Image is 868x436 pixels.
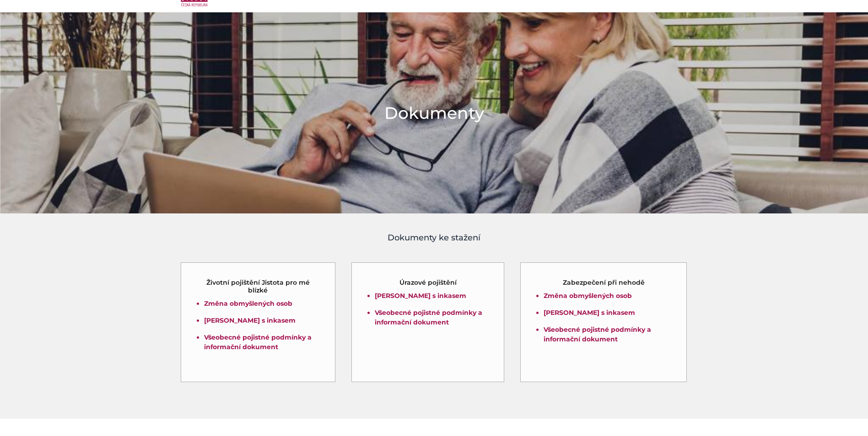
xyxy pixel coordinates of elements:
h4: Dokumenty ke stažení [180,232,688,244]
a: Všeobecné pojistné podmínky a informační dokument [375,308,482,326]
h5: Životní pojištění Jistota pro mé blízké [197,279,319,294]
a: [PERSON_NAME] s inkasem [204,316,296,324]
a: Změna obmyšlených osob [544,292,632,300]
a: [PERSON_NAME] s inkasem [375,292,466,300]
a: Všeobecné pojistné podmínky a informační dokument [544,325,651,343]
h5: Zabezpečení při nehodě [563,279,645,287]
a: [PERSON_NAME] s inkasem [544,308,635,317]
h5: Úrazové pojištění [399,279,457,287]
a: Změna obmyšlených osob [204,299,292,308]
a: Všeobecné pojistné podmínky a informační dokument [204,333,312,351]
h1: Dokumenty [384,101,484,124]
